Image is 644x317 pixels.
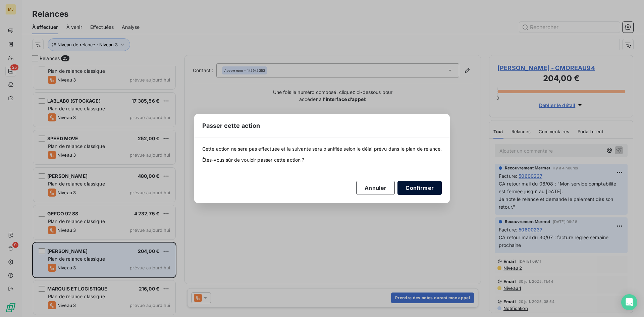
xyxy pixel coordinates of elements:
[202,157,442,163] span: Êtes-vous sûr de vouloir passer cette action ?
[202,121,260,130] span: Passer cette action
[202,146,442,152] span: Cette action ne sera pas effectuée et la suivante sera planifiée selon le délai prévu dans le pla...
[397,181,442,195] button: Confirmer
[621,294,637,310] div: Open Intercom Messenger
[356,181,395,195] button: Annuler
